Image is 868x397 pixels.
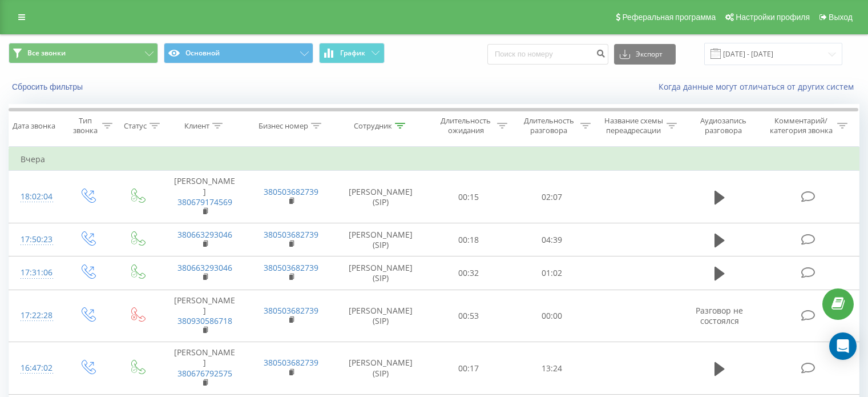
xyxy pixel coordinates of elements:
[334,290,427,342] td: [PERSON_NAME] (SIP)
[319,43,385,63] button: График
[177,229,232,240] a: 380663293046
[177,315,232,326] a: 380930586718
[264,229,318,240] a: 380503682739
[334,171,427,223] td: [PERSON_NAME] (SIP)
[177,368,232,379] a: 380676792575
[177,197,232,207] a: 380679174569
[487,44,608,65] input: Поиск по номеру
[736,13,810,22] span: Настройки профиля
[438,116,495,135] div: Длительность ожидания
[334,256,427,290] td: [PERSON_NAME] (SIP)
[427,256,510,290] td: 00:32
[21,357,51,379] div: 16:47:02
[21,262,51,284] div: 17:31:06
[334,342,427,395] td: [PERSON_NAME] (SIP)
[162,290,248,342] td: [PERSON_NAME]
[264,357,318,368] a: 380503682739
[264,305,318,316] a: 380503682739
[829,332,857,360] div: Open Intercom Messenger
[162,171,248,223] td: [PERSON_NAME]
[9,43,158,63] button: Все звонки
[510,290,593,342] td: 00:00
[690,116,757,135] div: Аудиозапись разговора
[354,121,392,131] div: Сотрудник
[259,121,308,131] div: Бизнес номер
[340,49,365,57] span: График
[13,121,55,131] div: Дата звонка
[21,228,51,251] div: 17:50:23
[614,44,676,65] button: Экспорт
[124,121,147,131] div: Статус
[177,262,232,273] a: 380663293046
[164,43,313,63] button: Основной
[510,342,593,395] td: 13:24
[21,304,51,327] div: 17:22:28
[427,290,510,342] td: 00:53
[21,186,51,208] div: 18:02:04
[334,223,427,256] td: [PERSON_NAME] (SIP)
[72,116,99,135] div: Тип звонка
[162,342,248,395] td: [PERSON_NAME]
[696,305,743,326] span: Разговор не состоялся
[427,342,510,395] td: 00:17
[659,81,859,92] a: Когда данные могут отличаться от других систем
[604,116,664,135] div: Название схемы переадресации
[510,256,593,290] td: 01:02
[264,262,318,273] a: 380503682739
[427,223,510,256] td: 00:18
[9,148,859,171] td: Вчера
[622,13,716,22] span: Реферальная программа
[184,121,209,131] div: Клиент
[9,82,88,92] button: Сбросить фильтры
[264,186,318,197] a: 380503682739
[520,116,578,135] div: Длительность разговора
[427,171,510,223] td: 00:15
[510,171,593,223] td: 02:07
[768,116,834,135] div: Комментарий/категория звонка
[510,223,593,256] td: 04:39
[27,49,66,58] span: Все звонки
[829,13,853,22] span: Выход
